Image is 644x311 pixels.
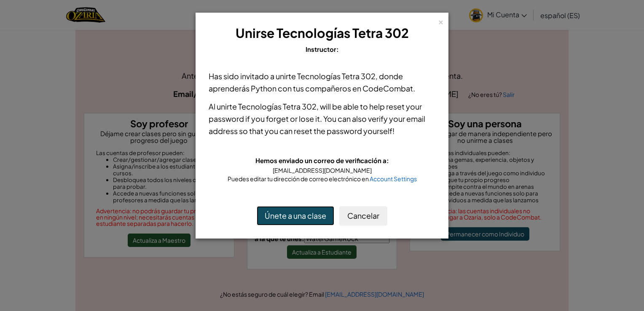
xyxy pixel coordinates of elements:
a: Account Settings [370,175,417,182]
span: , [317,102,320,111]
button: Cancelar [339,206,387,225]
span: Python [251,83,276,93]
span: Unirse [236,25,274,41]
span: Al unirte [209,102,238,111]
span: Has sido invitado a unirte [209,71,297,81]
span: will be able to help reset your password if you forget or lose it. You can also verify your email... [209,102,425,136]
span: Tecnologías Tetra 302 [276,25,409,41]
div: × [438,16,444,25]
span: Puedes editar tu dirección de correo electrónico en [228,175,370,182]
span: Hemos enviado un correo de verificación a: [255,156,389,164]
button: Únete a una clase [257,206,334,225]
span: con tus compañeros en CodeCombat. [276,83,415,93]
span: Tecnologías Tetra 302 [238,102,317,111]
span: Tecnologías Tetra 302 [297,71,376,81]
span: Instructor: [306,45,339,53]
div: [EMAIL_ADDRESS][DOMAIN_NAME] [209,166,435,174]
